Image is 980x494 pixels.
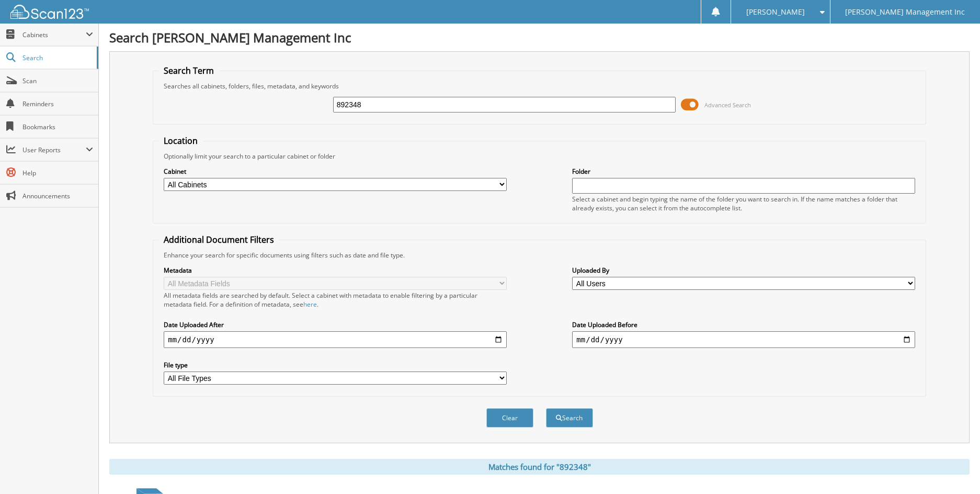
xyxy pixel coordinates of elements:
[158,251,920,260] div: Enhance your search for specific documents using filters such as date and file type.
[164,291,506,309] div: All metadata fields are searched by default. Select a cabinet with metadata to enable filtering b...
[486,408,533,428] button: Clear
[22,76,93,85] span: Scan
[22,122,93,131] span: Bookmarks
[164,361,506,369] label: File type
[572,167,915,176] label: Folder
[164,320,506,329] label: Date Uploaded After
[109,29,970,46] h1: Search [PERSON_NAME] Management Inc
[572,266,915,275] label: Uploaded By
[22,169,93,177] span: Help
[572,195,915,212] div: Select a cabinet and begin typing the name of the folder you want to search in. If the name match...
[158,82,920,91] div: Searches all cabinets, folders, files, metadata, and keywords
[572,331,915,348] input: end
[158,152,920,161] div: Optionally limit your search to a particular cabinet or folder
[158,135,203,147] legend: Location
[845,9,965,15] span: [PERSON_NAME] Management Inc
[10,5,89,19] img: scan123-logo-white.svg
[164,266,506,275] label: Metadata
[164,167,506,176] label: Cabinet
[22,30,86,39] span: Cabinets
[22,99,93,108] span: Reminders
[164,331,506,348] input: start
[109,459,970,475] div: Matches found for "892348"
[546,408,593,428] button: Search
[22,192,93,200] span: Announcements
[22,53,92,62] span: Search
[22,145,86,154] span: User Reports
[303,300,317,309] a: here
[158,65,219,76] legend: Search Term
[704,101,751,109] span: Advanced Search
[158,234,279,245] legend: Additional Document Filters
[746,9,805,15] span: [PERSON_NAME]
[572,320,915,329] label: Date Uploaded Before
